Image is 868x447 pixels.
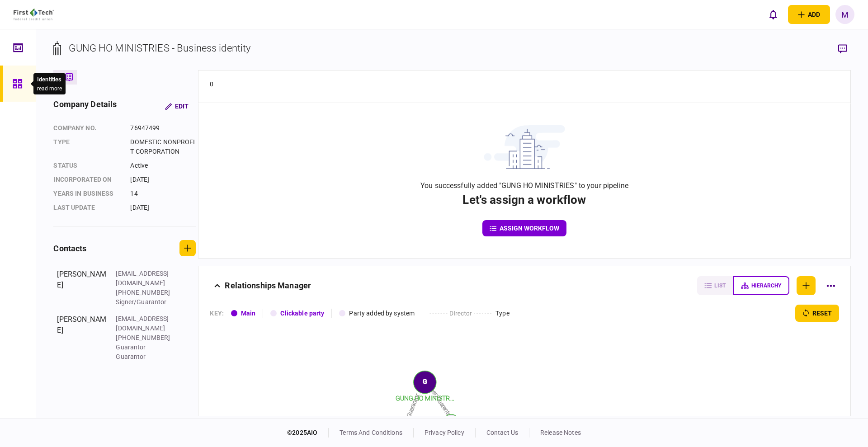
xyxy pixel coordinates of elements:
button: assign workflow [482,220,566,236]
div: status [53,161,121,170]
div: [PHONE_NUMBER] [116,333,175,343]
div: [EMAIL_ADDRESS][DOMAIN_NAME] [116,314,175,333]
div: Type [495,309,509,318]
a: contact us [486,429,518,436]
div: Let's assign a workflow [462,191,586,209]
img: building with clouds [484,125,565,169]
div: Identities [37,75,62,84]
div: Clickable party [280,309,324,318]
div: Party added by system [349,309,415,318]
text: G [423,378,427,385]
text: Guarantor [406,393,421,418]
button: reset [795,305,839,322]
div: DOMESTIC NONPROFIT CORPORATION [130,137,196,156]
button: list [697,276,733,295]
div: [PERSON_NAME] [57,269,107,307]
div: [DATE] [130,203,196,212]
div: company no. [53,123,121,133]
span: hierarchy [751,282,781,289]
button: hierarchy [733,276,789,295]
div: 0 [210,80,839,89]
div: [PERSON_NAME] [57,314,107,362]
button: open adding identity options [788,5,830,24]
button: M [835,5,854,24]
div: years in business [53,189,121,198]
div: KEY : [210,309,224,318]
div: incorporated on [53,175,121,184]
div: Type [53,137,121,156]
div: GUNG HO MINISTRIES - Business identity [69,41,250,56]
img: client company logo [14,9,54,20]
div: Guarantor [116,343,175,352]
span: list [714,282,726,289]
div: 14 [130,189,196,198]
div: 76947499 [130,123,196,133]
div: You successfully added "GUNG HO MINISTRIES" to your pipeline [420,180,628,191]
div: Relationships Manager [225,276,311,295]
a: release notes [540,429,581,436]
div: [EMAIL_ADDRESS][DOMAIN_NAME] [116,269,175,288]
div: Main [241,309,256,318]
a: privacy policy [425,429,464,436]
tspan: GUNG HO MINISTR... [396,395,454,402]
div: Signer/Guarantor [116,297,175,307]
div: Guarantor [116,352,175,362]
button: Edit [158,98,196,114]
div: [DATE] [130,175,196,184]
div: contacts [53,242,86,254]
div: © 2025 AIO [287,428,329,438]
div: last update [53,203,121,212]
div: company details [53,98,117,114]
div: Active [130,161,196,170]
button: open notifications list [764,5,783,24]
button: read more [37,85,62,92]
div: [PHONE_NUMBER] [116,288,175,297]
a: terms and conditions [340,429,402,436]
